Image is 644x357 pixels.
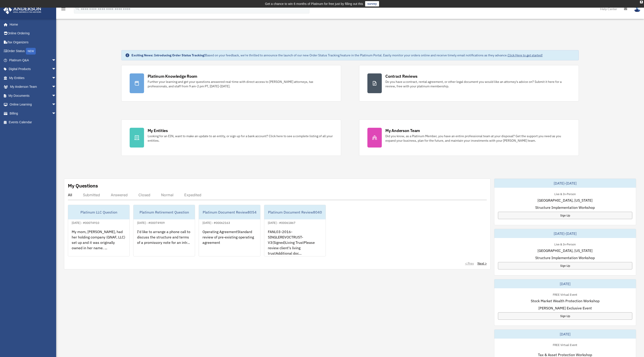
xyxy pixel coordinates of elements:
[385,79,571,88] div: Do you have a contract, rental agreement, or other legal document you would like an attorney's ad...
[508,53,543,57] a: Click Here to get started!
[148,79,333,88] div: Further your learning and get your questions answered real-time with direct access to [PERSON_NAM...
[148,134,333,143] div: Looking for an EIN, want to make an update to an entity, or sign up for a bank account? Click her...
[138,193,150,197] div: Closed
[3,20,61,29] a: Home
[549,292,581,297] div: FREE Virtual Event
[3,91,63,100] a: My Documentsarrow_drop_down
[498,312,633,320] a: Sign Up
[61,6,66,12] i: menu
[133,225,195,260] div: I'd like to arrange a phone call to discuss the structure and terms of a promissory note for an i...
[161,193,173,197] div: Normal
[385,128,420,133] div: My Anderson Team
[61,8,66,12] a: menu
[68,205,129,219] div: Platinum LLC Question
[3,29,63,38] a: Online Ordering
[3,109,63,118] a: Billingarrow_drop_down
[199,220,234,225] div: [DATE] - #00062163
[264,225,326,260] div: FANL03-2016-SINGLEREVOCTRUST-V3(Signed)Living TrustPlease review client's living trustAdditional ...
[52,65,61,74] span: arrow_drop_down
[551,191,579,196] div: Live & In-Person
[68,182,98,189] div: My Questions
[537,198,593,203] span: [GEOGRAPHIC_DATA], [US_STATE]
[148,128,168,133] div: My Entities
[133,205,195,256] a: Platinum Retirement Question[DATE] - #00074909I'd like to arrange a phone call to discuss the str...
[3,38,63,47] a: Tax Organizers
[133,220,168,225] div: [DATE] - #00074909
[264,205,326,256] a: Platinum Document Review8040[DATE] - #00061867FANL03-2016-SINGLEREVOCTRUST-V3(Signed)Living Trust...
[535,205,595,210] span: Structure Implementation Workshop
[52,82,61,92] span: arrow_drop_down
[494,279,636,288] div: [DATE]
[634,6,641,12] img: User Pic
[68,220,103,225] div: [DATE] - #00074910
[68,193,72,197] div: All
[494,179,636,188] div: [DATE]-[DATE]
[52,100,61,109] span: arrow_drop_down
[52,109,61,118] span: arrow_drop_down
[199,225,260,260] div: Operating AgreementStandard review of pre-existing operating agreement
[131,53,543,57] div: Based on your feedback, we're thrilled to announce the launch of our new Order Status Tracking fe...
[3,47,63,56] a: Order StatusNEW
[52,73,61,83] span: arrow_drop_down
[494,229,636,238] div: [DATE]-[DATE]
[538,305,592,311] span: [PERSON_NAME] Exclusive Event
[68,225,129,260] div: My mom, [PERSON_NAME], had her holding company (GNAF, LLC) set up and it was originally owned in ...
[264,205,326,219] div: Platinum Document Review8040
[26,48,36,55] div: NEW
[3,82,63,91] a: My Anderson Teamarrow_drop_down
[549,342,581,347] div: FREE Virtual Event
[477,261,487,266] a: Next >
[3,65,63,74] a: Digital Productsarrow_drop_down
[494,330,636,339] div: [DATE]
[535,255,595,260] span: Structure Implementation Workshop
[52,56,61,65] span: arrow_drop_down
[3,73,63,82] a: My Entitiesarrow_drop_down
[359,119,579,156] a: My Anderson Team Did you know, as a Platinum Member, you have an entire professional team at your...
[3,56,63,65] a: Platinum Q&Aarrow_drop_down
[265,1,363,7] div: Get a chance to win 6 months of Platinum for free just by filling out this
[184,193,201,197] div: Expedited
[3,118,63,127] a: Events Calendar
[640,1,643,3] div: close
[199,205,260,219] div: Platinum Document Review8054
[68,205,130,256] a: Platinum LLC Question[DATE] - #00074910My mom, [PERSON_NAME], had her holding company (GNAF, LLC)...
[498,212,633,219] a: Sign Up
[537,248,593,253] span: [GEOGRAPHIC_DATA], [US_STATE]
[111,193,128,197] div: Answered
[121,65,341,101] a: Platinum Knowledge Room Further your learning and get your questions answered real-time with dire...
[121,119,341,156] a: My Entities Looking for an EIN, want to make an update to an entity, or sign up for a bank accoun...
[359,65,579,101] a: Contract Reviews Do you have a contract, rental agreement, or other legal document you would like...
[75,6,80,11] i: search
[148,73,198,79] div: Platinum Knowledge Room
[83,193,100,197] div: Submitted
[365,1,379,7] a: survey
[531,298,600,304] span: Stock Market Wealth Protection Workshop
[2,5,43,14] img: Anderson Advisors Platinum Portal
[551,242,579,246] div: Live & In-Person
[199,205,260,256] a: Platinum Document Review8054[DATE] - #00062163Operating AgreementStandard review of pre-existing ...
[3,100,63,109] a: Online Learningarrow_drop_down
[385,134,571,143] div: Did you know, as a Platinum Member, you have an entire professional team at your disposal? Get th...
[52,91,61,100] span: arrow_drop_down
[131,53,205,57] strong: Exciting News: Introducing Order Status Tracking!
[498,262,633,269] a: Sign Up
[385,73,417,79] div: Contract Reviews
[264,220,299,225] div: [DATE] - #00061867
[133,205,195,219] div: Platinum Retirement Question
